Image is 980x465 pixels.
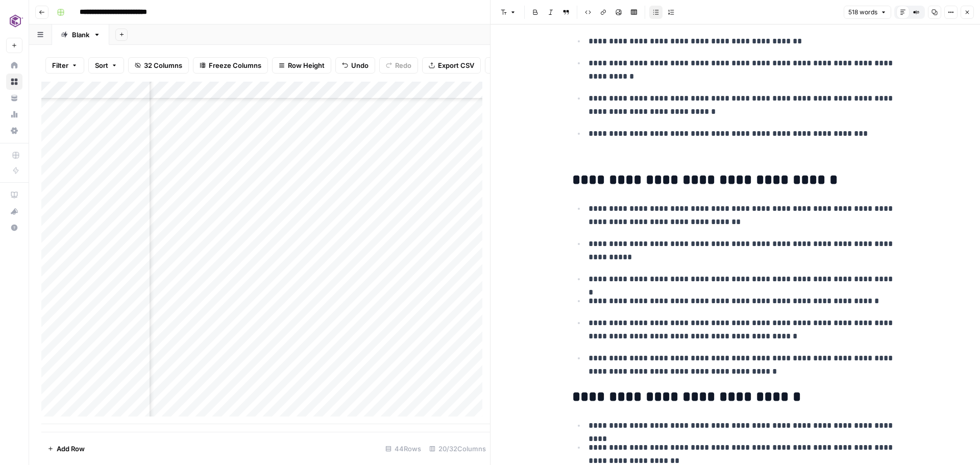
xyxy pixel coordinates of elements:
button: Add Row [41,440,91,457]
span: Redo [395,60,411,70]
button: Filter [45,57,84,74]
button: Workspace: Commvault [6,8,22,34]
span: Sort [95,60,108,70]
div: 44 Rows [381,440,425,457]
button: Row Height [272,57,331,74]
span: Undo [351,60,369,70]
button: 518 words [844,6,891,19]
span: Add Row [57,444,85,454]
div: Blank [72,30,89,40]
a: AirOps Academy [6,187,22,203]
button: Redo [379,57,418,74]
span: Filter [52,60,68,70]
span: Freeze Columns [209,60,261,70]
a: Browse [6,74,22,90]
a: Settings [6,123,22,139]
button: Undo [335,57,375,74]
img: Commvault Logo [6,12,24,30]
span: Export CSV [438,60,474,70]
button: Sort [88,57,124,74]
span: 32 Columns [144,60,182,70]
button: What's new? [6,203,22,219]
a: Blank [52,25,109,45]
button: Freeze Columns [193,57,268,74]
a: Home [6,57,22,74]
button: Help + Support [6,219,22,236]
span: 518 words [848,8,877,17]
a: Your Data [6,90,22,106]
div: 20/32 Columns [425,440,490,457]
div: What's new? [7,204,22,219]
button: 32 Columns [128,57,189,74]
a: Usage [6,106,22,123]
span: Row Height [288,60,325,70]
button: Export CSV [422,57,481,74]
